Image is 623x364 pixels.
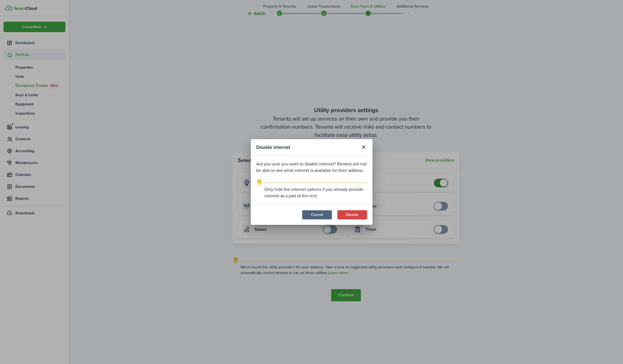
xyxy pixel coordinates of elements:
[302,210,332,219] button: Cancel
[337,210,367,219] button: Disable
[359,143,368,152] button: Close modal
[264,186,367,199] explanation-description: Only hide the internet options if you already provide internet as a part of the rent.
[256,161,367,174] p: Are you sure you want to disable internet? Renters will not be able to see what internet is avail...
[256,179,263,186] i: outline
[256,142,358,152] modal-title: Disable internet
